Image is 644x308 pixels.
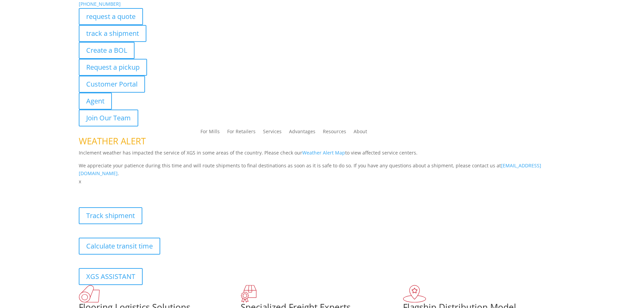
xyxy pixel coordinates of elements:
span: WEATHER ALERT [79,135,146,147]
a: Weather Alert Map [302,149,345,156]
img: xgs-icon-focused-on-flooring-red [241,285,257,303]
a: [PHONE_NUMBER] [79,1,121,7]
a: Advantages [289,129,315,137]
a: Calculate transit time [79,238,160,255]
a: For Mills [200,129,220,137]
a: About [354,129,367,137]
a: Request a pickup [79,59,147,76]
a: Resources [323,129,346,137]
b: Visibility, transparency, and control for your entire supply chain. [79,187,230,193]
a: XGS ASSISTANT [79,268,143,285]
p: x [79,177,566,186]
a: Track shipment [79,207,142,224]
a: For Retailers [227,129,256,137]
a: Agent [79,93,112,110]
img: xgs-icon-flagship-distribution-model-red [403,285,426,303]
a: track a shipment [79,25,146,42]
p: Inclement weather has impacted the service of XGS in some areas of the country. Please check our ... [79,149,566,162]
a: Services [263,129,282,137]
a: request a quote [79,8,143,25]
img: xgs-icon-total-supply-chain-intelligence-red [79,285,100,303]
a: Join Our Team [79,110,138,126]
p: We appreciate your patience during this time and will route shipments to final destinations as so... [79,162,566,178]
a: Customer Portal [79,76,145,93]
a: Create a BOL [79,42,135,59]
